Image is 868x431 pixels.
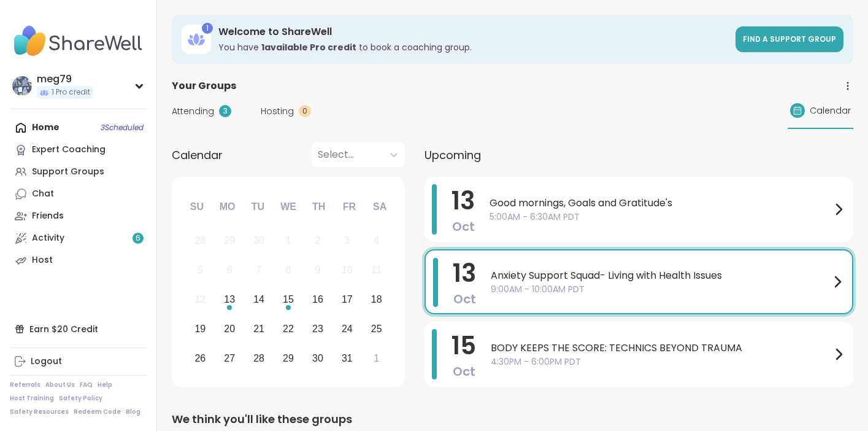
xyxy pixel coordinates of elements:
[491,355,831,368] span: 4:30PM - 6:00PM PDT
[424,147,481,163] span: Upcoming
[334,345,360,371] div: Choose Friday, October 31st, 2025
[246,228,272,254] div: Not available Tuesday, September 30th, 2025
[187,345,213,371] div: Choose Sunday, October 26th, 2025
[275,287,302,313] div: Choose Wednesday, October 15th, 2025
[286,232,291,249] div: 1
[10,351,147,373] a: Logout
[491,268,830,283] span: Anxiety Support Squad- Living with Health Issues
[275,193,302,220] div: We
[374,350,379,367] div: 1
[172,411,853,428] div: We think you'll like these groups
[453,290,476,308] span: Oct
[334,257,360,284] div: Not available Friday, October 10th, 2025
[491,341,831,355] span: BODY KEEPS THE SCORE: TECHNICS BEYOND TRAUMA
[363,228,390,254] div: Not available Saturday, October 4th, 2025
[261,41,356,53] b: 1 available Pro credit
[217,287,243,313] div: Choose Monday, October 13th, 2025
[283,320,294,337] div: 22
[32,188,54,200] div: Chat
[305,287,331,313] div: Choose Thursday, October 16th, 2025
[32,144,106,156] div: Expert Coaching
[334,316,360,342] div: Choose Friday, October 24th, 2025
[275,228,302,254] div: Not available Wednesday, October 1st, 2025
[371,262,382,278] div: 11
[305,228,331,254] div: Not available Thursday, October 2nd, 2025
[491,283,830,296] span: 9:00AM - 10:00AM PDT
[12,76,32,96] img: meg79
[10,408,69,416] a: Safety Resources
[10,381,40,389] a: Referrals
[371,291,382,308] div: 18
[194,350,205,367] div: 26
[253,350,264,367] div: 28
[10,249,147,271] a: Host
[183,193,210,220] div: Su
[275,257,302,284] div: Not available Wednesday, October 8th, 2025
[253,232,264,249] div: 30
[218,25,728,39] h3: Welcome to ShareWell
[10,205,147,227] a: Friends
[810,104,851,117] span: Calendar
[52,87,90,98] span: 1 Pro credit
[74,408,121,416] a: Redeem Code
[10,394,54,403] a: Host Training
[32,254,53,266] div: Host
[312,350,323,367] div: 30
[10,20,147,63] img: ShareWell Nav Logo
[743,34,836,44] span: Find a support group
[31,355,62,368] div: Logout
[305,257,331,284] div: Not available Thursday, October 9th, 2025
[342,291,353,308] div: 17
[283,350,294,367] div: 29
[217,316,243,342] div: Choose Monday, October 20th, 2025
[98,381,112,389] a: Help
[305,316,331,342] div: Choose Thursday, October 23rd, 2025
[334,228,360,254] div: Not available Friday, October 3rd, 2025
[283,291,294,308] div: 15
[198,262,203,278] div: 5
[202,23,213,34] div: 1
[217,345,243,371] div: Choose Monday, October 27th, 2025
[187,316,213,342] div: Choose Sunday, October 19th, 2025
[244,193,271,220] div: Tu
[32,232,64,244] div: Activity
[185,226,391,373] div: month 2025-10
[80,381,93,389] a: FAQ
[275,316,302,342] div: Choose Wednesday, October 22nd, 2025
[336,193,363,220] div: Fr
[59,394,102,403] a: Safety Policy
[371,320,382,337] div: 25
[45,381,75,389] a: About Us
[10,161,147,183] a: Support Groups
[246,257,272,284] div: Not available Tuesday, October 7th, 2025
[315,232,320,249] div: 2
[451,184,475,218] span: 13
[452,218,475,235] span: Oct
[172,79,236,93] span: Your Groups
[261,105,294,118] span: Hosting
[218,41,728,53] h3: You have to book a coaching group.
[224,320,235,337] div: 20
[224,350,235,367] div: 27
[224,291,235,308] div: 13
[194,320,205,337] div: 19
[363,345,390,371] div: Choose Saturday, November 1st, 2025
[305,345,331,371] div: Choose Thursday, October 30th, 2025
[246,316,272,342] div: Choose Tuesday, October 21st, 2025
[342,262,353,278] div: 10
[32,166,104,178] div: Support Groups
[10,227,147,249] a: Activity6
[344,232,350,249] div: 3
[312,320,323,337] div: 23
[286,262,291,278] div: 8
[366,193,393,220] div: Sa
[217,257,243,284] div: Not available Monday, October 6th, 2025
[363,257,390,284] div: Not available Saturday, October 11th, 2025
[453,256,476,290] span: 13
[217,228,243,254] div: Not available Monday, September 29th, 2025
[10,183,147,205] a: Chat
[363,316,390,342] div: Choose Saturday, October 25th, 2025
[363,287,390,313] div: Choose Saturday, October 18th, 2025
[213,193,240,220] div: Mo
[253,291,264,308] div: 14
